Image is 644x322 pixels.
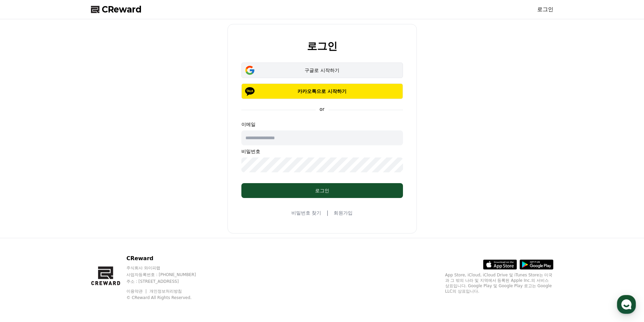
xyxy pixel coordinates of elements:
[126,295,209,300] p: © CReward All Rights Reserved.
[104,224,113,230] span: 설정
[126,265,209,271] p: 주식회사 와이피랩
[241,121,403,128] p: 이메일
[291,209,321,216] a: 비밀번호 찾기
[241,148,403,155] p: 비밀번호
[2,214,45,231] a: 홈
[62,225,70,230] span: 대화
[102,4,142,15] span: CReward
[149,289,182,294] a: 개인정보처리방침
[255,187,389,194] div: 로그인
[87,214,130,231] a: 설정
[241,63,403,78] button: 구글로 시작하기
[334,209,353,216] a: 회원가입
[445,272,553,294] p: App Store, iCloud, iCloud Drive 및 iTunes Store는 미국과 그 밖의 나라 및 지역에서 등록된 Apple Inc.의 서비스 상표입니다. Goo...
[315,106,328,113] p: or
[251,67,393,74] div: 구글로 시작하기
[327,209,328,217] span: |
[241,83,403,99] button: 카카오톡으로 시작하기
[21,224,25,230] span: 홈
[307,41,337,52] h2: 로그인
[537,5,553,14] a: 로그인
[91,4,142,15] a: CReward
[126,254,209,263] p: CReward
[241,183,403,198] button: 로그인
[126,279,209,284] p: 주소 : [STREET_ADDRESS]
[251,88,393,95] p: 카카오톡으로 시작하기
[45,214,87,231] a: 대화
[126,289,148,294] a: 이용약관
[126,272,209,277] p: 사업자등록번호 : [PHONE_NUMBER]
